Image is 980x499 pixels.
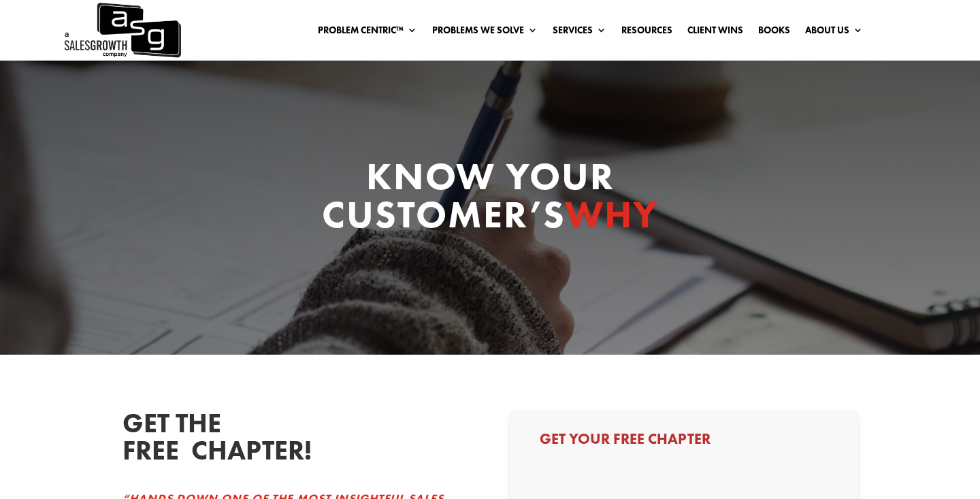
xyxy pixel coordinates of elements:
h3: Get Your Free Chapter [540,432,828,453]
a: Resources [621,25,672,40]
a: Problems We Solve [432,25,538,40]
h1: Know your customer’s [231,157,749,240]
a: About Us [805,25,863,40]
h2: GET THE FREE CHAPTER! [122,410,327,471]
a: Services [553,25,606,40]
span: Why [565,190,658,239]
a: Books [758,25,790,40]
a: Problem Centric™ [318,25,417,40]
a: Client Wins [687,25,743,40]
